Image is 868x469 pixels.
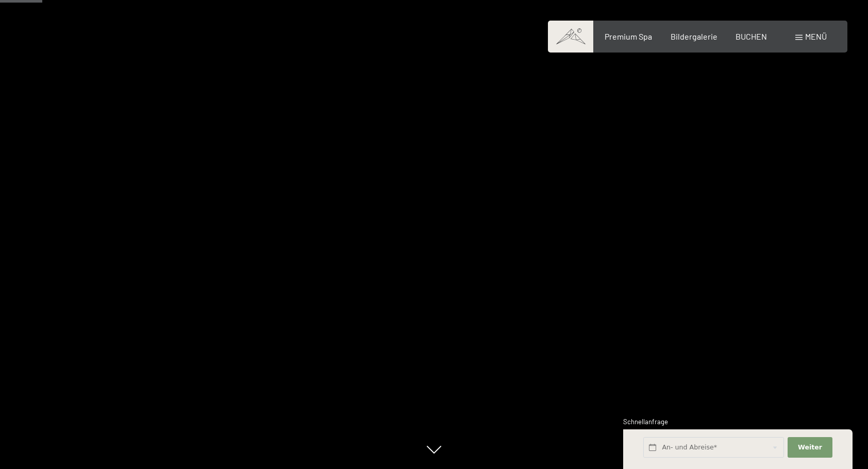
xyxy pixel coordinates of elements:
[798,443,822,452] span: Weiter
[623,418,668,426] span: Schnellanfrage
[805,31,827,41] span: Menü
[788,437,832,458] button: Weiter
[736,31,767,41] a: BUCHEN
[671,31,717,41] a: Bildergalerie
[605,31,652,41] a: Premium Spa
